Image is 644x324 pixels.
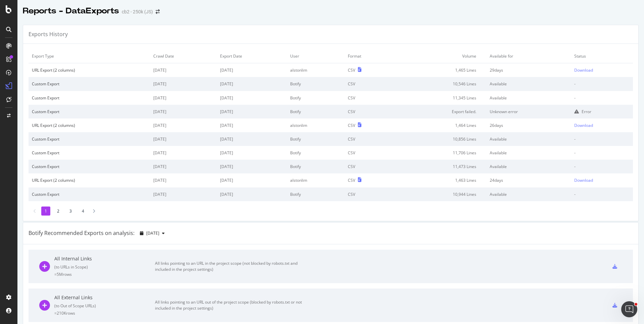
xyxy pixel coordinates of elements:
li: 2 [54,207,63,216]
div: URL Export (2 columns) [32,177,147,183]
td: 1,465 Lines [394,63,486,77]
td: CSV [344,160,394,173]
div: Available [490,191,568,197]
td: [DATE] [217,105,287,118]
td: 29 days [486,63,571,77]
a: Download [574,67,630,73]
div: All links pointing to an URL out of the project scope (blocked by robots.txt or not included in t... [155,299,306,311]
div: Available [490,150,568,156]
td: [DATE] [217,173,287,187]
div: Botify Recommended Exports on analysis: [29,229,135,237]
td: [DATE] [150,173,217,187]
div: = 5M rows [54,271,155,277]
td: Export failed. [394,105,486,118]
div: Custom Export [32,191,147,197]
td: Available for [486,49,571,63]
a: Download [574,123,630,128]
td: [DATE] [217,118,287,132]
td: Botify [287,132,344,146]
div: Error [582,109,591,114]
td: [DATE] [150,77,217,91]
td: Botify [287,160,344,173]
td: CSV [344,132,394,146]
td: 11,473 Lines [394,160,486,173]
div: Custom Export [32,81,147,87]
td: User [287,49,344,63]
div: Custom Export [32,150,147,156]
td: 11,345 Lines [394,91,486,105]
td: Format [344,49,394,63]
div: Exports History [29,30,68,38]
td: Botify [287,91,344,105]
td: - [571,146,633,160]
div: CSV [348,123,355,128]
div: arrow-right-arrow-left [156,9,160,14]
td: 10,944 Lines [394,187,486,201]
div: Reports - DataExports [23,5,119,17]
td: CSV [344,187,394,201]
td: 10,856 Lines [394,132,486,146]
div: ( to Out of Scope URLs ) [54,303,155,309]
div: Download [574,67,593,73]
td: CSV [344,105,394,118]
div: ( to URLs in Scope ) [54,264,155,270]
div: Custom Export [32,95,147,101]
button: [DATE] [137,228,167,239]
td: [DATE] [217,187,287,201]
td: [DATE] [150,105,217,118]
td: CSV [344,146,394,160]
td: [DATE] [217,146,287,160]
td: Export Date [217,49,287,63]
td: - [571,187,633,201]
div: Download [574,123,593,128]
td: Botify [287,187,344,201]
div: Available [490,164,568,169]
td: 10,546 Lines [394,77,486,91]
div: Available [490,81,568,87]
div: Custom Export [32,109,147,114]
td: 1,464 Lines [394,118,486,132]
td: [DATE] [150,146,217,160]
div: URL Export (2 columns) [32,123,147,128]
td: Status [571,49,633,63]
div: All Internal Links [54,255,155,262]
td: [DATE] [217,132,287,146]
td: 11,706 Lines [394,146,486,160]
div: csv-export [612,303,617,308]
td: [DATE] [217,91,287,105]
td: CSV [344,91,394,105]
td: Volume [394,49,486,63]
td: alstonlim [287,63,344,77]
td: Botify [287,105,344,118]
td: 26 days [486,118,571,132]
div: CSV [348,67,355,73]
li: 4 [78,207,88,216]
td: [DATE] [150,132,217,146]
div: Available [490,136,568,142]
div: = 210K rows [54,310,155,316]
td: alstonlim [287,118,344,132]
td: Crawl Date [150,49,217,63]
td: Botify [287,146,344,160]
td: [DATE] [150,118,217,132]
iframe: Intercom live chat [621,301,637,317]
li: 3 [66,207,75,216]
td: - [571,160,633,173]
div: cb2 - 250k (JS) [122,8,153,15]
td: - [571,91,633,105]
td: [DATE] [217,77,287,91]
td: Botify [287,77,344,91]
td: [DATE] [150,160,217,173]
td: [DATE] [150,63,217,77]
td: [DATE] [150,187,217,201]
td: [DATE] [217,160,287,173]
td: [DATE] [217,63,287,77]
div: Available [490,95,568,101]
td: [DATE] [150,91,217,105]
div: csv-export [612,264,617,269]
td: alstonlim [287,173,344,187]
div: URL Export (2 columns) [32,67,147,73]
td: CSV [344,77,394,91]
td: - [571,132,633,146]
td: Export Type [29,49,150,63]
